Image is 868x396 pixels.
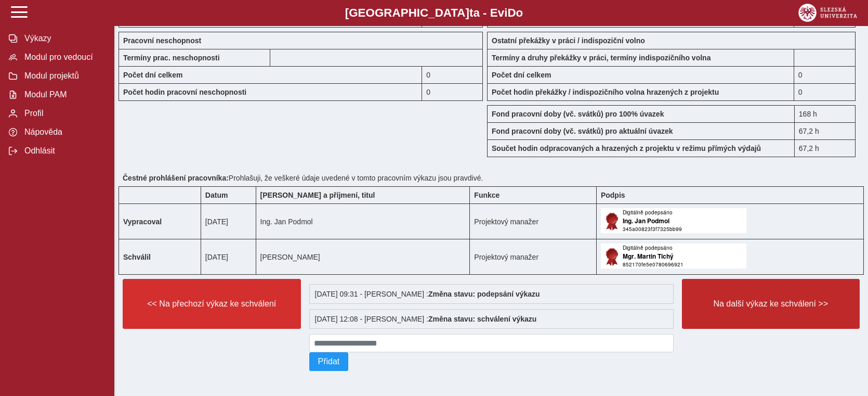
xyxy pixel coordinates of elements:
span: t [469,6,473,19]
div: 67,2 h [794,122,856,139]
b: Počet hodin překážky / indispozičního volna hrazených z projektu [492,88,719,96]
div: 0 [794,66,856,83]
span: Modul projektů [21,71,106,81]
b: Čestné prohlášení pracovníka: [123,174,229,182]
img: Digitálně podepsáno schvalovatelem [601,244,746,269]
span: Přidat [318,357,340,366]
b: Ostatní překážky v práci / indispoziční volno [492,36,645,45]
button: Na další výkaz ke schválení >> [682,279,860,329]
span: D [507,6,516,19]
b: Počet dní celkem [123,71,182,79]
span: Na další výkaz ke schválení >> [691,299,851,309]
div: 0 [422,66,483,83]
img: logo_web_su.png [798,4,857,22]
b: Podpis [601,191,625,199]
div: 168 h [794,105,856,122]
b: Pracovní neschopnost [123,36,201,45]
span: [DATE] [205,218,228,226]
button: Přidat [309,352,349,371]
td: Projektový manažer [470,239,597,275]
b: Datum [205,191,228,199]
span: Nápověda [21,127,106,137]
b: Změna stavu: schválení výkazu [428,315,537,323]
td: Projektový manažer [470,204,597,239]
span: Profil [21,109,106,118]
b: Schválil [123,253,151,261]
b: Počet dní celkem [492,71,551,79]
span: Odhlásit [21,146,106,156]
b: Součet hodin odpracovaných a hrazených z projektu v režimu přímých výdajů [492,144,761,152]
div: 0 [422,83,483,101]
b: Fond pracovní doby (vč. svátků) pro aktuální úvazek [492,127,673,135]
b: Termíny prac. neschopnosti [123,54,220,62]
span: << Na přechozí výkaz ke schválení [131,299,292,309]
div: [DATE] 12:08 - [PERSON_NAME] : [309,309,674,329]
div: 0 [794,83,856,101]
b: [PERSON_NAME] a příjmení, titul [260,191,375,199]
img: Digitálně podepsáno uživatelem [601,208,746,233]
span: Výkazy [21,34,106,43]
b: Vypracoval [123,218,162,226]
b: Změna stavu: podepsání výkazu [428,290,540,298]
div: [DATE] 09:31 - [PERSON_NAME] : [309,284,674,304]
td: Ing. Jan Podmol [256,204,470,239]
b: [GEOGRAPHIC_DATA] a - Evi [31,6,837,20]
div: Prohlašuji, že veškeré údaje uvedené v tomto pracovním výkazu jsou pravdivé. [119,170,864,186]
div: 67,2 h [794,139,856,157]
span: Modul PAM [21,90,106,99]
button: << Na přechozí výkaz ke schválení [123,279,301,329]
td: [PERSON_NAME] [256,239,470,275]
b: Funkce [474,191,499,199]
b: Termíny a druhy překážky v práci, termíny indispozičního volna [492,54,711,62]
b: Fond pracovní doby (vč. svátků) pro 100% úvazek [492,110,664,118]
span: Modul pro vedoucí [21,53,106,62]
b: Počet hodin pracovní neschopnosti [123,88,246,96]
span: o [516,6,523,19]
span: [DATE] [205,253,228,261]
